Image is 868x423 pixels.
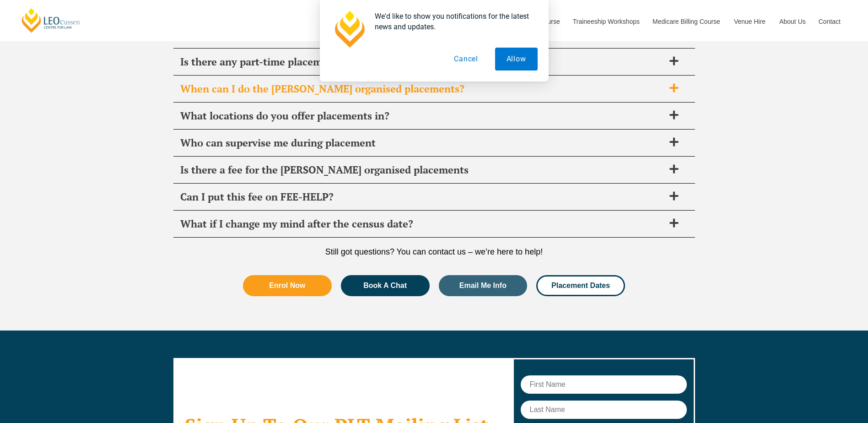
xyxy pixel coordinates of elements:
span: Email Me Info [459,282,507,289]
span: Can I put this fee on FEE-HELP? [180,190,664,203]
a: Enrol Now [243,275,332,296]
input: First Name [521,375,687,394]
img: notification icon [331,11,367,48]
span: When can I do the [PERSON_NAME] organised placements? [180,82,664,95]
a: Placement Dates [536,275,625,296]
span: Who can supervise me during placement [180,136,664,149]
span: Enrol Now [269,282,305,289]
a: Book A Chat [341,275,430,296]
button: Cancel [442,48,490,70]
span: Book A Chat [363,282,407,289]
a: Email Me Info [439,275,528,296]
p: Still got questions? You can contact us – we’re here to help! [173,247,695,257]
span: What locations do you offer placements in? [180,109,664,122]
input: Last Name [521,401,687,419]
span: What if I change my mind after the census date? [180,217,664,230]
button: Allow [495,48,538,70]
span: Is there a fee for the [PERSON_NAME] organised placements [180,163,664,176]
span: Placement Dates [551,282,610,289]
div: We'd like to show you notifications for the latest news and updates. [367,11,538,32]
